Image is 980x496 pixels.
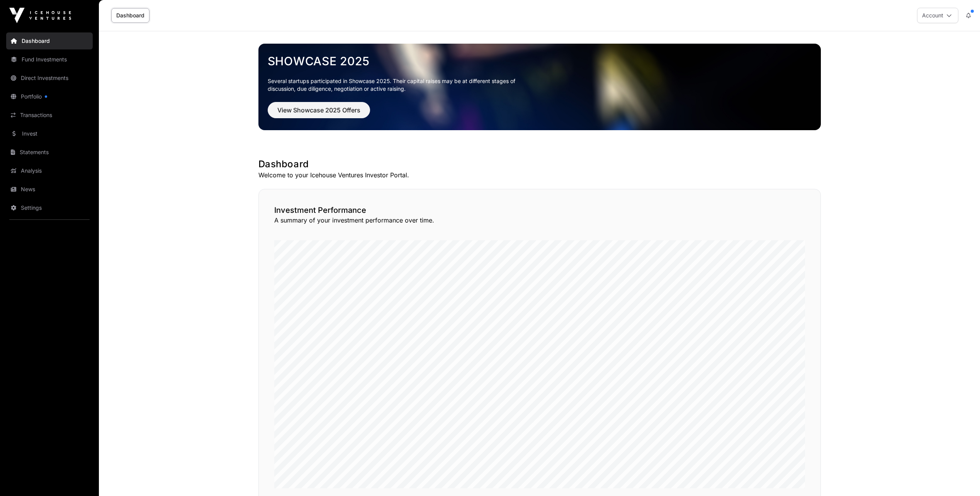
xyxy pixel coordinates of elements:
[258,44,821,130] img: Showcase 2025
[9,8,71,23] img: Icehouse Ventures Logo
[268,102,370,118] button: View Showcase 2025 Offers
[274,205,805,216] h2: Investment Performance
[6,88,93,105] a: Portfolio
[268,110,370,117] a: View Showcase 2025 Offers
[6,125,93,142] a: Invest
[268,54,812,68] a: Showcase 2025
[6,70,93,87] a: Direct Investments
[6,51,93,68] a: Fund Investments
[941,459,980,496] iframe: Chat Widget
[258,158,821,170] h1: Dashboard
[6,144,93,161] a: Statements
[6,181,93,198] a: News
[6,107,93,124] a: Transactions
[274,216,805,225] p: A summary of your investment performance over time.
[258,170,821,180] p: Welcome to your Icehouse Ventures Investor Portal.
[111,8,149,23] a: Dashboard
[6,32,93,49] a: Dashboard
[6,162,93,179] a: Analysis
[277,105,360,115] span: View Showcase 2025 Offers
[268,77,527,93] p: Several startups participated in Showcase 2025. Their capital raises may be at different stages o...
[917,8,958,23] button: Account
[6,199,93,216] a: Settings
